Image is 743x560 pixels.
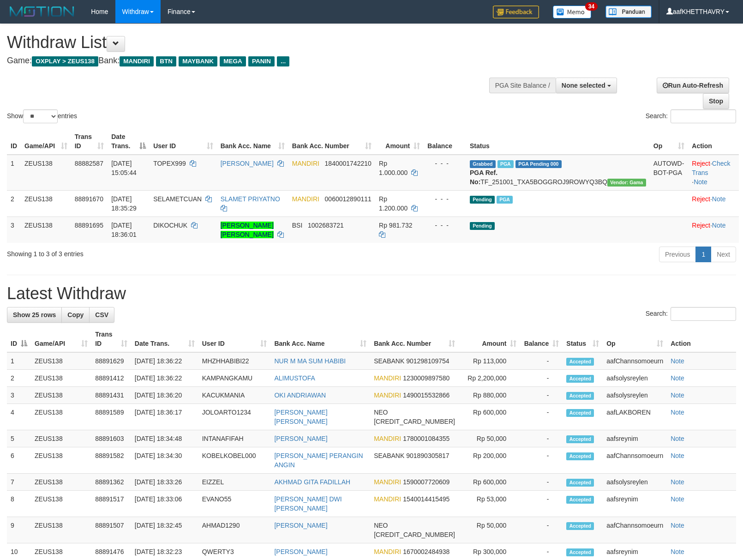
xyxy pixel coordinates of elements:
[7,404,31,430] td: 4
[277,56,289,66] span: ...
[198,517,271,543] td: AHMAD1290
[21,128,71,155] th: Game/API: activate to sort column ascending
[292,222,303,229] span: BSI
[603,430,667,447] td: aafsreynim
[131,430,198,447] td: [DATE] 18:34:48
[374,531,455,538] span: Copy 5859459239465205 to clipboard
[711,247,736,262] a: Next
[657,78,729,93] a: Run Auto-Refresh
[198,430,271,447] td: INTANAFIFAH
[31,387,91,404] td: ZEUS138
[646,109,736,123] label: Search:
[607,179,646,187] span: Vendor URL: https://trx31.1velocity.biz
[131,474,198,491] td: [DATE] 18:33:26
[91,491,131,517] td: 88891517
[692,195,710,203] a: Reject
[374,418,455,425] span: Copy 5859457116676332 to clipboard
[403,374,449,382] span: Copy 1230009897580 to clipboard
[585,2,598,11] span: 34
[111,160,137,176] span: [DATE] 15:05:44
[198,370,271,387] td: KAMPANGKAMU
[198,447,271,474] td: KOBELKOBEL000
[7,246,303,259] div: Showing 1 to 3 of 3 entries
[131,447,198,474] td: [DATE] 18:34:30
[520,404,563,430] td: -
[688,190,739,217] td: ·
[695,247,711,262] a: 1
[150,128,217,155] th: User ID: activate to sort column ascending
[274,409,327,425] a: [PERSON_NAME] [PERSON_NAME]
[108,128,150,155] th: Date Trans.: activate to sort column descending
[466,155,650,191] td: TF_251001_TXA5BOGGROJ9ROWYQ3BQ
[32,56,98,66] span: OXPLAY > ZEUS138
[7,155,21,191] td: 1
[292,195,319,203] span: MANDIRI
[667,326,736,352] th: Action
[566,392,594,400] span: Accepted
[374,374,401,382] span: MANDIRI
[671,495,684,503] a: Note
[603,517,667,543] td: aafChannsomoeurn
[403,435,449,442] span: Copy 1780001084355 to clipboard
[374,495,401,503] span: MANDIRI
[520,474,563,491] td: -
[91,352,131,370] td: 88891629
[91,474,131,491] td: 88891362
[71,128,108,155] th: Trans ID: activate to sort column ascending
[603,352,667,370] td: aafChannsomoeurn
[556,78,617,93] button: None selected
[563,326,603,352] th: Status: activate to sort column ascending
[566,496,594,504] span: Accepted
[374,409,388,416] span: NEO
[198,352,271,370] td: MHZHHABIBI22
[91,430,131,447] td: 88891603
[31,352,91,370] td: ZEUS138
[374,435,401,442] span: MANDIRI
[131,370,198,387] td: [DATE] 18:36:22
[470,222,495,230] span: Pending
[712,195,726,203] a: Note
[470,169,497,186] b: PGA Ref. No:
[520,517,563,543] td: -
[603,326,667,352] th: Op: activate to sort column ascending
[274,452,363,469] a: [PERSON_NAME] PERANGIN ANGIN
[31,370,91,387] td: ZEUS138
[379,160,407,176] span: Rp 1.000.000
[459,430,520,447] td: Rp 50,000
[671,452,684,459] a: Note
[703,93,729,109] a: Stop
[466,128,650,155] th: Status
[198,404,271,430] td: JOLOARTO1234
[308,222,344,229] span: Copy 1002683721 to clipboard
[375,128,424,155] th: Amount: activate to sort column ascending
[374,391,401,399] span: MANDIRI
[566,409,594,417] span: Accepted
[131,352,198,370] td: [DATE] 18:36:22
[374,548,401,555] span: MANDIRI
[91,387,131,404] td: 88891431
[671,409,684,416] a: Note
[427,159,462,168] div: - - -
[325,195,371,203] span: Copy 0060012890111 to clipboard
[91,370,131,387] td: 88891412
[7,447,31,474] td: 6
[31,430,91,447] td: ZEUS138
[671,391,684,399] a: Note
[497,196,513,204] span: Marked by aafsolysreylen
[470,160,496,168] span: Grabbed
[111,222,137,238] span: [DATE] 18:36:01
[406,357,449,365] span: Copy 901298109754 to clipboard
[7,190,21,217] td: 2
[470,196,495,204] span: Pending
[712,222,726,229] a: Note
[220,56,246,66] span: MEGA
[75,195,103,203] span: 88891670
[515,160,562,168] span: PGA Pending
[403,391,449,399] span: Copy 1490015532866 to clipboard
[153,160,186,167] span: TOPEX999
[23,109,58,123] select: Showentries
[659,247,696,262] a: Previous
[198,387,271,404] td: KACUKMANIA
[91,326,131,352] th: Trans ID: activate to sort column ascending
[603,387,667,404] td: aafsolysreylen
